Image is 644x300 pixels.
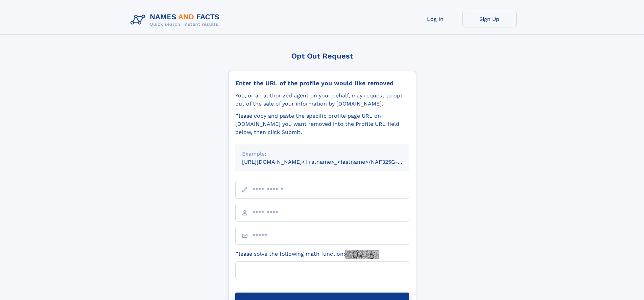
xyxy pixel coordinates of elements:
[235,250,379,259] label: Please solve the following math function:
[128,11,225,29] img: Logo Names and Facts
[462,11,517,27] a: Sign Up
[242,150,402,158] div: Example:
[235,92,409,108] div: You, or an authorized agent on your behalf, may request to opt-out of the sale of your informatio...
[242,159,422,165] small: [URL][DOMAIN_NAME]<firstname>_<lastname>/NAF325G-xxxxxxxx
[235,112,409,136] div: Please copy and paste the specific profile page URL on [DOMAIN_NAME] you want removed into the Pr...
[228,52,416,60] div: Opt Out Request
[235,79,409,87] div: Enter the URL of the profile you would like removed
[408,11,462,27] a: Log In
